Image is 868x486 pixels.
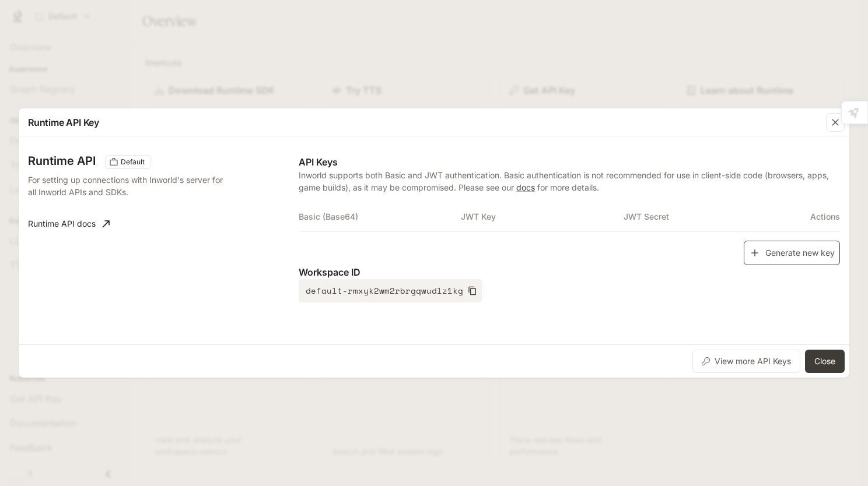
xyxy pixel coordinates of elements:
[105,155,151,169] div: These keys will apply to your current workspace only
[28,115,99,129] p: Runtime API Key
[692,350,800,373] button: View more API Keys
[116,157,149,167] span: Default
[299,155,840,169] p: API Keys
[516,182,535,192] a: docs
[299,169,840,193] p: Inworld supports both Basic and JWT authentication. Basic authentication is not recommended for u...
[299,265,840,279] p: Workspace ID
[624,203,786,231] th: JWT Secret
[23,212,114,235] a: Runtime API docs
[28,155,96,167] h3: Runtime API
[786,203,840,231] th: Actions
[744,241,840,266] button: Generate new key
[461,203,623,231] th: JWT Key
[805,350,845,373] button: Close
[299,203,461,231] th: Basic (Base64)
[28,174,224,198] p: For setting up connections with Inworld's server for all Inworld APIs and SDKs.
[299,279,482,302] button: default-rmxyk2wm2rbrgqwudlz1kg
